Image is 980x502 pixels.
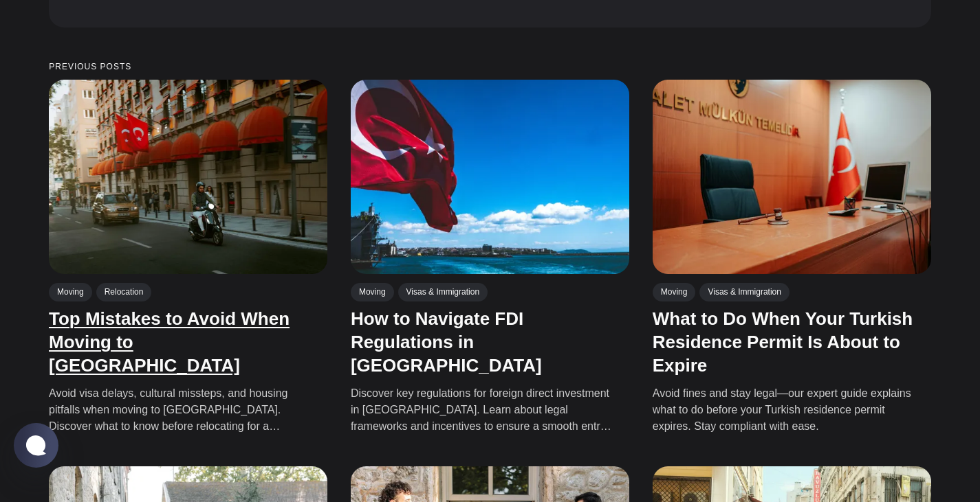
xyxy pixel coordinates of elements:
[653,386,917,435] p: Avoid fines and stay legal—our expert guide explains what to do before your Turkish residence per...
[351,284,394,301] a: Moving
[96,284,152,301] a: Relocation
[700,284,790,301] a: Visas & Immigration
[351,309,542,376] a: How to Navigate FDI Regulations in [GEOGRAPHIC_DATA]
[49,284,92,301] a: Moving
[351,386,616,435] p: Discover key regulations for foreign direct investment in [GEOGRAPHIC_DATA]. Learn about legal fr...
[49,386,314,435] p: Avoid visa delays, cultural missteps, and housing pitfalls when moving to [GEOGRAPHIC_DATA]. Disc...
[653,284,696,301] a: Moving
[49,309,290,376] a: Top Mistakes to Avoid When Moving to [GEOGRAPHIC_DATA]
[653,309,913,376] a: What to Do When Your Turkish Residence Permit Is About to Expire
[653,80,931,274] img: What to Do When Your Turkish Residence Permit Is About to Expire
[398,284,488,301] a: Visas & Immigration
[49,62,931,71] small: Previous posts
[49,80,327,274] img: Top Mistakes to Avoid When Moving to Turkey
[351,80,629,274] img: How to Navigate FDI Regulations in Turkey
